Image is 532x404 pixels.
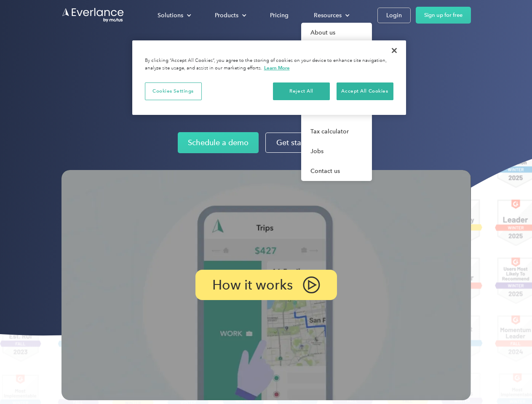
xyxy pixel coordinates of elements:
input: Submit [62,50,104,68]
div: Products [215,10,238,21]
a: Jobs [301,141,372,161]
div: Resources [305,8,356,23]
a: Login [377,8,411,23]
nav: Resources [301,23,372,181]
button: Reject All [273,82,330,100]
div: Products [206,8,253,23]
div: Resources [314,10,342,21]
button: Accept All Cookies [337,82,393,100]
a: Schedule a demo [178,132,259,153]
a: Go to homepage [61,7,125,23]
a: Tax calculator [301,122,372,141]
div: Solutions [149,8,198,23]
a: Sign up for free [416,7,471,24]
a: Pricing [262,8,297,23]
div: Login [386,10,402,21]
button: Cookies Settings [145,82,202,100]
div: Cookie banner [132,40,406,115]
div: By clicking “Accept All Cookies”, you agree to the storing of cookies on your device to enhance s... [145,57,393,72]
a: About us [301,23,372,43]
div: Pricing [270,10,289,21]
div: Solutions [158,10,183,21]
p: How it works [212,280,293,290]
div: Privacy [132,40,406,115]
a: Contact us [301,161,372,181]
a: More information about your privacy, opens in a new tab [264,65,290,71]
a: Get started for free [265,133,354,153]
button: Close [385,41,404,60]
